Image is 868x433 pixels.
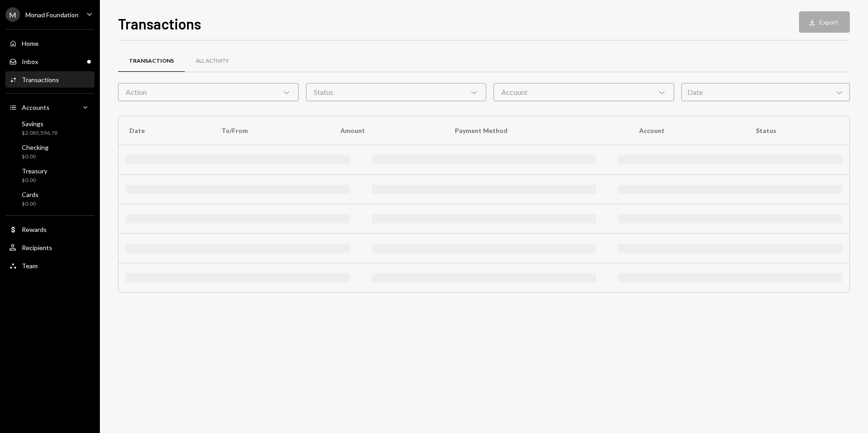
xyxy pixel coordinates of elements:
div: Team [22,262,38,270]
a: Transactions [118,49,185,73]
div: $2,085,596.78 [22,129,58,137]
div: Checking [22,143,49,151]
div: Treasury [22,167,47,175]
div: Inbox [22,58,38,65]
a: Treasury$0.00 [5,164,94,186]
div: Accounts [22,103,49,111]
div: Transactions [129,57,174,65]
a: Home [5,35,94,51]
div: $0.00 [22,200,39,208]
a: Rewards [5,221,94,237]
div: M [5,7,20,22]
th: To/From [211,116,330,145]
a: Transactions [5,71,94,88]
th: Payment Method [444,116,628,145]
a: Checking$0.00 [5,141,94,162]
div: Cards [22,191,39,198]
a: Accounts [5,99,94,115]
div: $0.00 [22,177,47,184]
a: All Activity [185,49,240,73]
div: Date [681,83,850,101]
a: Recipients [5,239,94,256]
a: Inbox [5,53,94,69]
th: Status [745,116,849,145]
th: Account [628,116,745,145]
div: Transactions [22,76,59,84]
h1: Transactions [118,15,201,33]
div: Home [22,39,39,47]
div: All Activity [196,57,229,65]
div: Savings [22,120,58,128]
div: Action [118,83,299,101]
div: Status [306,83,487,101]
a: Team [5,257,94,274]
th: Date [118,116,211,145]
div: $0.00 [22,153,49,161]
a: Cards$0.00 [5,188,94,210]
div: Rewards [22,226,47,233]
div: Monad Foundation [25,11,79,19]
th: Amount [330,116,444,145]
div: Account [493,83,674,101]
div: Recipients [22,244,52,251]
a: Savings$2,085,596.78 [5,117,94,139]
